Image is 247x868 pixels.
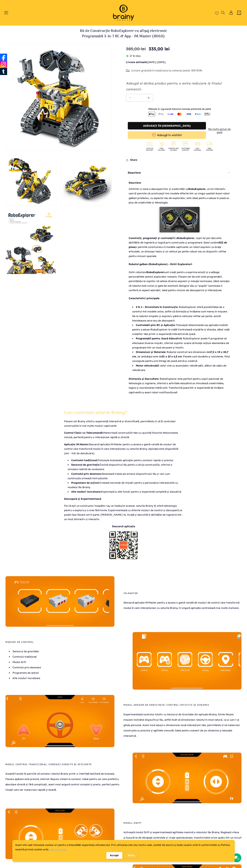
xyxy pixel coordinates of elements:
p: Descarcă aplicația iM.Master pentru a accesa o gamă variată de moduri de control care transformă ... [64,442,183,456]
strong: Distracție și Dezvoltare [129,377,158,380]
strong: Programabil pentru Joacă Educativă [136,337,182,340]
div: Acest site web folosește cookie-uri pentru a îmbunătăți experiența utilizatorului. Prin utilizare... [15,843,232,852]
summary: Căutați [221,11,225,15]
li: : RoboExplorer poate fi programat să efectueze diverse mișcări, oferind copiilor ocazia să învețe... [132,336,230,350]
div: Descriere [126,168,233,178]
p: Experimentează controlul intuitiv cu Senzorul de Gravitație din aplicația Brainy. Simte fiecare m... [123,712,242,739]
p: Cu , copiii își pot dezvolta abilitățile de inginerie și logică prin construcție și programare. S... [129,234,230,260]
strong: Descarcă aplicația [112,525,135,528]
p: : [129,260,230,268]
media-gallery: Vizualizatorul galeriei [5,44,112,274]
strong: RoboExplorer [188,187,206,191]
li: Alte moduri inovatoare [9,675,41,681]
li: Folosește butoanele aplicației pentru comenzi rapide și precise. [68,458,183,463]
strong: Control Clasic cu Telecomandă: [64,431,103,434]
b: Descriere: [129,181,141,184]
strong: Controlul tradițional: [71,459,98,462]
li: Explorează și alte funcții pentru o experiență completă și educativă. [68,490,183,494]
img: Chat icon [234,855,240,860]
li: : Folosește telecomanda sau aplicația mobilă pentru a aduce RoboExplorer la viață! Controlează mi... [132,323,230,336]
strong: Senzorul de gravitație: [71,463,100,466]
strong: Alte moduri inovatoare: [71,490,101,493]
h2: Cum controlezi seturile Brainy? [64,410,183,416]
p: Moduri de control [5,641,34,643]
img: Brainy Crafts [108,4,139,22]
p: Fie că ești un constructor începător sau un hobbyist avansat, seturile Brainy îți oferă tehnologi... [64,504,183,522]
summary: Share [126,156,137,164]
p: Activează modul Drift și experimentează agilitatea maximă a robotului tău Brainy. Reglează viteza... [123,830,242,846]
p: Descarcă aplicația iM.Master pentru a accesa o gamă variată de moduri de control care transformă ... [123,600,242,611]
li: : setul vine cu acumulator reîncărcabil, alături de cablu de reîncărcare [132,363,230,372]
p: IM.Master [123,592,138,595]
strong: RoboExplorer [177,236,194,240]
em: Adaugă al doilea produs pentru o extra reducere la finalul comenzii. [126,81,222,91]
strong: Descoperă și Experimentează [64,497,101,500]
strong: Construiți, programați și controlați! [129,236,174,240]
span: Adaugă în wishlist [157,133,182,137]
strong: 3 în 1 - Diversitate în Construcție [136,305,178,309]
strong: 31 x 23 x 6,5 cm [162,355,182,358]
li: Senzorul de gravitație [9,649,41,654]
span: [DATE] [147,61,156,64]
small: Plătește în siguranță folosind metoda preferată de plată [148,108,211,110]
li: Desenează trasee pe ecranul dispozitivului tău și vezi cum construcția urmează instrucțiunile. [68,472,183,481]
p: : RoboExplorer este perfect pentru copiii pasionați de tehnologie și inginerie, oferind o activit... [129,375,230,396]
strong: RoboExplorer [147,271,164,274]
li: : RoboExplorer oferă posibilitatea de a construi trei modele unice, astfel că distracția și învăț... [132,305,230,323]
li: Programare de acțiuni [9,670,41,675]
li: Creează secvențe de mișcări pentru a personaliza interacțiunile cu modelul tău Brainy. [68,481,183,490]
li: Controlul tradițional [9,654,41,659]
h1: Kit de Construcție RoboExplorer cu afișaj electronic Programabil 3-in-1 RC & App - iM.Master (8060) [70,28,177,39]
summary: Meniu [6,11,10,15]
button: Adăugați în [GEOGRAPHIC_DATA] [128,122,206,129]
p: : [129,294,230,302]
li: : Robotul construit are dimensiuni de , iar ambalajul este de . Piesele sunt durabile și rezisten... [132,350,230,363]
strong: Aplicația iM.Master: [64,443,89,446]
img: Kit de Construcție RoboExplorer cu afișaj electronic Programabil 3-in-1 RC & App - iM.Master (8060) [158,207,201,233]
p: : - . [126,60,233,64]
p: 17 în stoc [126,54,233,58]
strong: Dimensiuni și Materiale [136,350,165,354]
p: Fiecare set Brainy oferă o experiență interactivă și diversificată, permitându-ți să îți controle... [64,419,183,428]
span: Livrare gratuită în toată țara la comenzi peste 300 RON. [131,69,203,73]
a: Află mai multe [50,848,67,851]
p: Modul Control Tradițional: Comenzi Directe și Eficiente [5,763,92,766]
b: Livrare estimată [126,61,147,64]
p: Această funcție îți permite să comanzi robotul Brainy printr-o interfață familiară de butoane. Fi... [5,771,123,792]
a: Wishlist page link [215,11,219,14]
strong: Controlabil prin RC și Aplicație [136,323,175,327]
span: [DATE] [157,61,165,64]
p: Modul Senzor de Gravitație: Control Intuitiv și Dinamic [123,704,209,706]
strong: Programare de acțiuni: [71,481,100,484]
li: Controlul prin desenare [9,665,41,670]
strong: Caracteristici principale [129,297,159,300]
li: Modul drift [9,659,41,665]
div: Accept [106,852,122,859]
strong: Controlul prin desenare: [71,472,102,475]
span: Adăugați în [GEOGRAPHIC_DATA] [143,124,191,127]
span: 335,00 lei [149,46,170,52]
div: Refuz [124,852,139,859]
p: Ochii robotului sunt creați pentru a exprima emoții și a adăuga personalitate acestui explorator ... [129,268,230,294]
li: Înclină dispozitivul tău pentru a dirija construcțiile, oferind o simulare realistă de conducere. [68,463,183,472]
p: Manevrează construcțiile tale cu ușurință folosind telecomanda inclusă, perfectă pentru o interac... [64,431,183,440]
strong: Motor reîncărcabil [136,364,159,367]
s: 385,00 lei [126,46,146,52]
p: Intră într-o lume a descoperirilor și creativității cu , un kit interactiv care îți permite să co... [129,185,230,207]
strong: Robotul galben (RoboExplorer) - Ochii Exploratori [129,263,192,266]
p: Modul Drift [123,822,142,824]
